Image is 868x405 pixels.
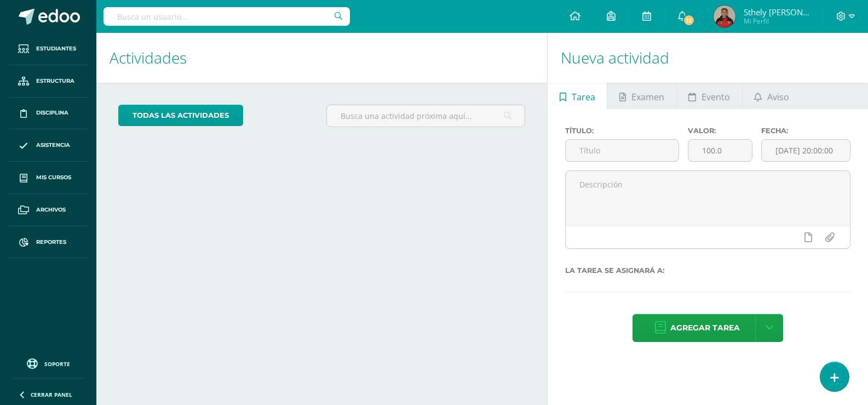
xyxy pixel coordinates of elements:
[36,141,70,150] span: Asistencia
[767,84,789,110] span: Aviso
[36,238,66,247] span: Reportes
[36,77,74,85] span: Estructura
[36,44,76,53] span: Estudiantes
[9,65,88,98] a: Estructura
[714,5,735,27] img: 0c77af3d8e42b6d5cc46a24551f1b2ed.png
[9,194,88,226] a: Archivos
[702,84,730,110] span: Evento
[548,83,607,109] a: Tarea
[566,140,679,161] input: Título
[9,162,88,194] a: Mis cursos
[9,33,88,65] a: Estudiantes
[670,315,740,341] span: Agregar tarea
[565,266,850,275] label: La tarea se asignará a:
[327,105,525,127] input: Busca una actividad próxima aquí...
[31,391,72,398] span: Cerrar panel
[631,84,664,110] span: Examen
[9,98,88,130] a: Disciplina
[744,16,809,26] span: Mi Perfil
[677,83,742,109] a: Evento
[682,14,694,26] span: 12
[36,173,71,182] span: Mis cursos
[688,140,752,161] input: Puntos máximos
[761,127,850,135] label: Fecha:
[44,360,70,368] span: Soporte
[110,33,534,83] h1: Actividades
[36,109,68,117] span: Disciplina
[104,7,350,26] input: Busca un usuario...
[607,83,676,109] a: Examen
[744,7,809,18] span: Sthely [PERSON_NAME]
[572,84,595,110] span: Tarea
[9,129,88,162] a: Asistencia
[36,206,66,214] span: Archivos
[13,356,83,370] a: Soporte
[118,105,243,126] a: todas las Actividades
[688,127,752,135] label: Valor:
[743,83,801,109] a: Aviso
[762,140,850,161] input: Fecha de entrega
[9,226,88,259] a: Reportes
[561,33,855,83] h1: Nueva actividad
[565,127,679,135] label: Título:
